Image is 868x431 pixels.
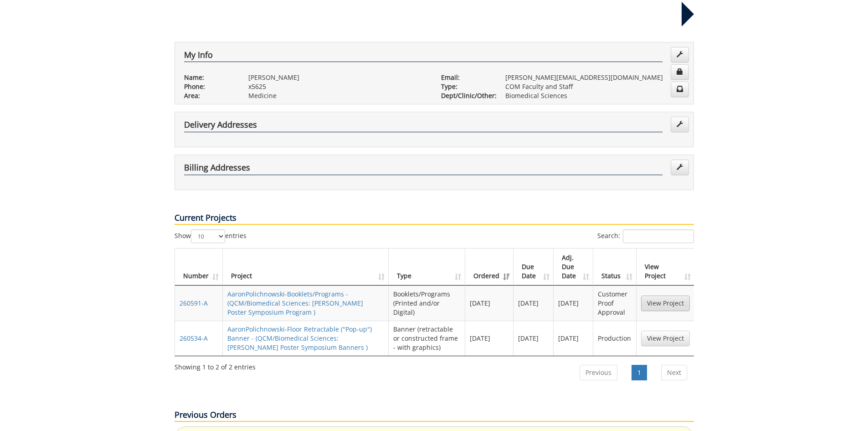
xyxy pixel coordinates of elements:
td: Customer Proof Approval [593,286,636,321]
a: Edit Addresses [671,117,689,132]
th: Number: activate to sort column ascending [175,249,223,286]
p: COM Faculty and Staff [505,82,684,91]
a: Edit Info [671,47,689,62]
p: x5625 [248,82,427,91]
p: [PERSON_NAME][EMAIL_ADDRESS][DOMAIN_NAME] [505,73,684,82]
td: [DATE] [514,321,554,356]
td: [DATE] [514,286,554,321]
td: Banner (retractable or constructed frame - with graphics) [389,321,465,356]
a: 1 [632,365,647,380]
p: Area: [184,91,235,100]
p: [PERSON_NAME] [248,73,427,82]
label: Show entries [175,229,247,243]
th: Project: activate to sort column ascending [223,249,389,286]
th: Due Date: activate to sort column ascending [514,249,554,286]
a: View Project [641,331,690,346]
select: Showentries [191,229,225,243]
th: View Project: activate to sort column ascending [637,249,694,286]
a: AaronPolichnowski-Booklets/Programs - (QCM/Biomedical Sciences: [PERSON_NAME] Poster Symposium Pr... [227,290,363,317]
td: [DATE] [554,321,594,356]
td: [DATE] [554,286,594,321]
p: Biomedical Sciences [505,91,684,100]
th: Status: activate to sort column ascending [593,249,636,286]
a: View Project [641,296,690,311]
p: Type: [441,82,492,91]
td: [DATE] [465,321,514,356]
a: AaronPolichnowski-Floor Retractable ("Pop-up") Banner - (QCM/Biomedical Sciences: [PERSON_NAME] P... [227,325,372,352]
h4: Delivery Addresses [184,120,663,132]
td: [DATE] [465,286,514,321]
p: Phone: [184,82,235,91]
th: Ordered: activate to sort column ascending [465,249,514,286]
td: Booklets/Programs (Printed and/or Digital) [389,286,465,321]
label: Search: [597,229,694,243]
a: 260591-A [180,299,208,307]
p: Previous Orders [175,409,694,422]
a: Change Password [671,64,689,80]
p: Current Projects [175,212,694,225]
input: Search: [623,229,694,243]
h4: My Info [184,51,663,62]
p: Name: [184,73,235,82]
a: Change Communication Preferences [671,82,689,97]
p: Email: [441,73,492,82]
a: Next [661,365,687,380]
a: Edit Addresses [671,160,689,175]
h4: Billing Addresses [184,163,663,175]
div: Showing 1 to 2 of 2 entries [175,359,256,372]
th: Type: activate to sort column ascending [389,249,465,286]
a: Previous [580,365,617,380]
p: Dept/Clinic/Other: [441,91,492,100]
a: 260534-A [180,334,208,343]
td: Production [593,321,636,356]
th: Adj. Due Date: activate to sort column ascending [554,249,594,286]
p: Medicine [248,91,427,100]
